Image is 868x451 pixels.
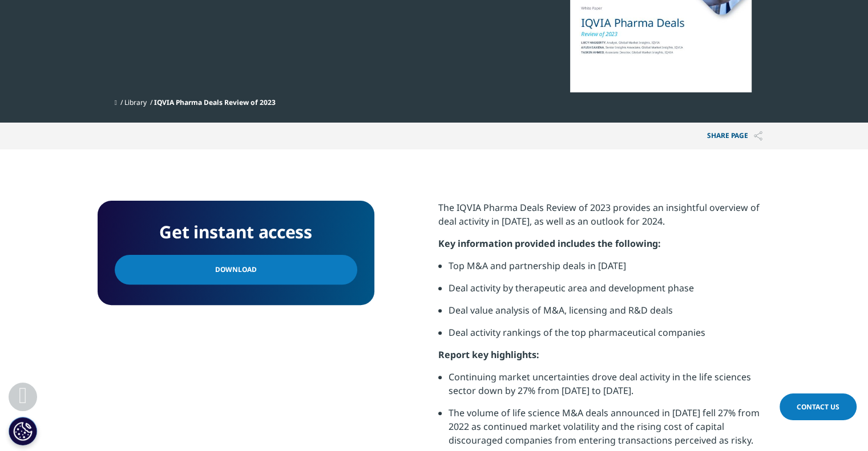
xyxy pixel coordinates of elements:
[215,263,257,276] span: Download
[780,393,857,420] a: Contact Us
[449,259,626,272] span: Top M&A and partnership deals in [DATE]
[154,97,276,107] span: IQVIA Pharma Deals Review of 2023
[449,304,673,316] span: Deal value analysis of M&A, licensing and R&D deals
[449,407,760,446] span: The volume of life science M&A deals announced in [DATE] fell 27% from 2022 as continued market v...
[797,402,839,412] span: Contact Us
[754,131,762,141] img: Share PAGE
[438,237,661,250] span: Key information provided includes the following:
[699,123,771,149] button: Share PAGEShare PAGE
[9,417,37,445] button: Cookies Settings
[699,123,771,149] p: Share PAGE
[115,255,357,285] a: Download
[124,97,147,107] a: Library
[438,201,760,227] span: The IQVIA Pharma Deals Review of 2023 provides an insightful overview of deal activity in [DATE],...
[115,218,357,246] h4: Get instant access
[449,282,694,294] span: Deal activity by therapeutic area and development phase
